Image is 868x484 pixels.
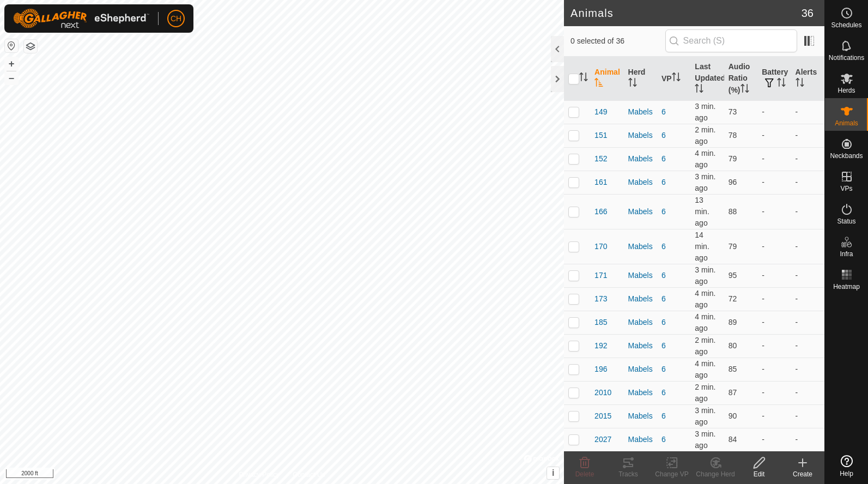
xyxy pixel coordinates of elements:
a: 6 [661,154,666,163]
div: Mabels [628,340,653,352]
span: Herds [837,87,855,94]
button: – [5,71,18,84]
td: - [757,194,791,229]
span: Sep 21, 2025 at 6:31 PM [695,406,715,426]
p-sorticon: Activate to sort [695,86,703,94]
span: 171 [594,270,607,281]
span: 95 [729,271,737,280]
td: - [791,229,824,264]
h2: Animals [570,7,802,20]
span: Schedules [831,22,861,28]
span: 85 [729,365,737,373]
span: 173 [594,293,607,305]
span: 87 [729,388,737,397]
td: - [757,264,791,287]
span: 79 [729,242,737,251]
span: Sep 21, 2025 at 6:30 PM [695,172,715,192]
div: Mabels [628,364,653,375]
span: Sep 21, 2025 at 6:31 PM [695,383,715,403]
span: 196 [594,364,607,375]
span: 2027 [594,434,611,445]
td: - [757,124,791,147]
p-sorticon: Activate to sort [740,86,749,94]
span: 78 [729,131,737,140]
td: - [757,381,791,404]
span: Sep 21, 2025 at 6:31 PM [695,429,715,450]
td: - [791,171,824,194]
button: Reset Map [5,39,18,52]
span: Infra [840,251,853,257]
th: VP [657,57,690,101]
th: Last Updated [690,57,724,101]
span: 151 [594,130,607,141]
span: Sep 21, 2025 at 6:30 PM [695,149,715,169]
span: Sep 21, 2025 at 6:30 PM [695,289,715,309]
span: 96 [729,178,737,186]
span: 89 [729,318,737,326]
span: Neckbands [830,153,863,159]
span: Animals [835,120,858,126]
p-sorticon: Activate to sort [777,80,786,88]
div: Change VP [650,469,694,479]
div: Tracks [606,469,650,479]
span: 84 [729,435,737,444]
span: 152 [594,153,607,165]
span: i [552,468,554,477]
input: Search (S) [665,29,797,52]
span: Help [840,470,853,477]
td: - [757,311,791,334]
td: - [791,100,824,124]
span: Sep 21, 2025 at 6:30 PM [695,265,715,286]
th: Animal [590,57,623,101]
th: Audio Ratio (%) [724,57,757,101]
p-sorticon: Activate to sort [628,80,637,88]
td: - [791,194,824,229]
td: - [757,229,791,264]
div: Mabels [628,270,653,281]
span: Sep 21, 2025 at 6:21 PM [695,196,709,227]
a: 6 [661,178,666,186]
span: 170 [594,241,607,252]
a: 6 [661,107,666,116]
div: Mabels [628,153,653,165]
span: 90 [729,412,737,420]
span: CH [171,13,181,25]
p-sorticon: Activate to sort [796,80,804,88]
a: 6 [661,131,666,140]
td: - [791,404,824,428]
a: 6 [661,388,666,397]
div: Mabels [628,130,653,141]
span: 166 [594,206,607,217]
td: - [791,124,824,147]
div: Mabels [628,410,653,422]
span: 149 [594,106,607,118]
td: - [791,147,824,171]
div: Mabels [628,317,653,328]
span: 72 [729,294,737,303]
td: - [791,358,824,381]
td: - [757,100,791,124]
span: Status [837,218,855,225]
td: - [757,428,791,451]
span: 161 [594,177,607,188]
p-sorticon: Activate to sort [594,80,603,88]
td: - [757,171,791,194]
a: Help [825,451,868,481]
span: 2010 [594,387,611,398]
td: - [757,287,791,311]
span: 80 [729,341,737,350]
th: Alerts [791,57,824,101]
p-sorticon: Activate to sort [579,74,588,83]
span: Delete [575,470,594,478]
div: Mabels [628,434,653,445]
div: Mabels [628,206,653,217]
a: Privacy Policy [239,470,280,480]
td: - [791,334,824,358]
span: Heatmap [833,283,860,290]
span: 88 [729,207,737,216]
span: 185 [594,317,607,328]
button: i [547,467,559,479]
span: Sep 21, 2025 at 6:31 PM [695,125,715,146]
div: Change Herd [694,469,737,479]
span: 192 [594,340,607,352]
